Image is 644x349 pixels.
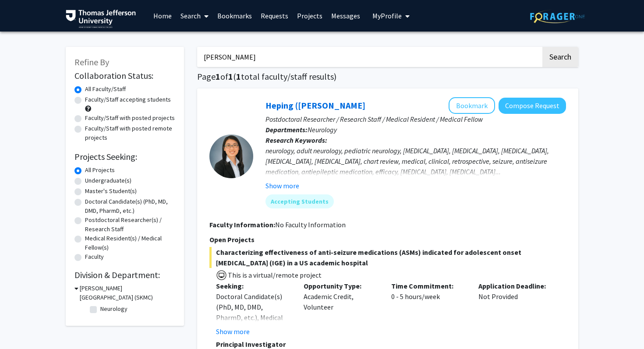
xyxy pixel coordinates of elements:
p: Seeking: [216,281,290,291]
p: Opportunity Type: [304,281,378,291]
span: Characterizing effectiveness of anti-seizure medications (ASMs) indicated for adolescent onset [M... [209,247,566,268]
h1: Page of ( total faculty/staff results) [197,71,578,82]
a: Messages [327,0,364,31]
label: All Faculty/Staff [85,85,126,94]
a: Bookmarks [213,0,256,31]
label: Postdoctoral Researcher(s) / Research Staff [85,215,175,234]
label: Medical Resident(s) / Medical Fellow(s) [85,234,175,252]
button: Add Heping (Ann) Sheng to Bookmarks [449,97,495,114]
input: Search Keywords [197,47,541,67]
div: 0 - 5 hours/week [385,281,472,337]
h2: Collaboration Status: [74,71,175,81]
a: Heping ([PERSON_NAME] [265,100,365,111]
span: Refine By [74,56,109,67]
div: Not Provided [472,281,559,337]
p: Application Deadline: [478,281,553,291]
button: Show more [265,180,299,191]
label: Master's Student(s) [85,187,137,196]
button: Show more [216,326,250,337]
label: Faculty/Staff with posted remote projects [85,124,175,142]
button: Search [542,47,578,67]
span: No Faculty Information [275,220,346,229]
div: Academic Credit, Volunteer [297,281,385,337]
span: 1 [236,71,241,82]
div: Doctoral Candidate(s) (PhD, MD, DMD, PharmD, etc.), Medical Resident(s) / Medical Fellow(s) [216,291,290,344]
a: Requests [256,0,293,31]
button: Compose Request to Heping (Ann) Sheng [499,98,566,114]
label: Undergraduate(s) [85,176,131,185]
a: Search [176,0,213,31]
img: ForagerOne Logo [530,10,585,23]
span: This is a virtual/remote project [227,271,322,279]
h2: Projects Seeking: [74,152,175,162]
label: Faculty/Staff with posted projects [85,113,175,123]
div: neurology, adult neurology, pediatric neurology, [MEDICAL_DATA], [MEDICAL_DATA], [MEDICAL_DATA], ... [265,145,566,177]
a: Projects [293,0,327,31]
mat-chip: Accepting Students [265,194,334,208]
p: Open Projects [209,234,566,245]
span: 1 [216,71,220,82]
a: Home [149,0,176,31]
b: Departments: [265,125,308,134]
span: My Profile [372,11,402,20]
p: Time Commitment: [391,281,466,291]
b: Research Keywords: [265,136,327,145]
b: Faculty Information: [209,220,275,229]
span: Neurology [308,125,337,134]
img: Thomas Jefferson University Logo [66,10,136,28]
label: Faculty [85,252,104,261]
p: Postdoctoral Researcher / Research Staff / Medical Resident / Medical Fellow [265,114,566,124]
label: Neurology [100,304,127,314]
label: Faculty/Staff accepting students [85,95,171,104]
iframe: Chat [7,310,37,342]
strong: Principal Investigator [216,340,286,349]
h2: Division & Department: [74,270,175,280]
label: Doctoral Candidate(s) (PhD, MD, DMD, PharmD, etc.) [85,197,175,215]
label: All Projects [85,166,115,175]
span: 1 [228,71,233,82]
h3: [PERSON_NAME][GEOGRAPHIC_DATA] (SKMC) [80,284,175,302]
